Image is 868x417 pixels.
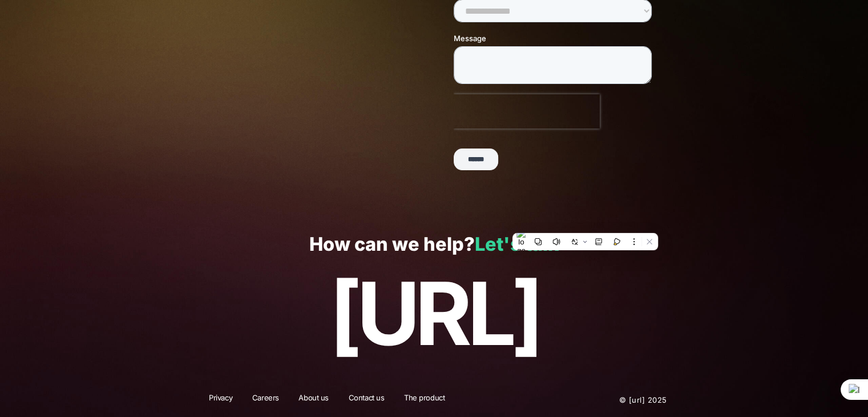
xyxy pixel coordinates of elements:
[550,392,667,407] p: © [URL] 2025
[397,392,452,407] a: The product
[25,265,843,363] p: [URL]
[25,234,843,255] p: How can we help?
[475,233,559,255] a: Let's talk
[291,392,336,407] a: About us
[245,392,286,407] a: Careers
[201,392,240,407] a: Privacy
[341,392,392,407] a: Contact us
